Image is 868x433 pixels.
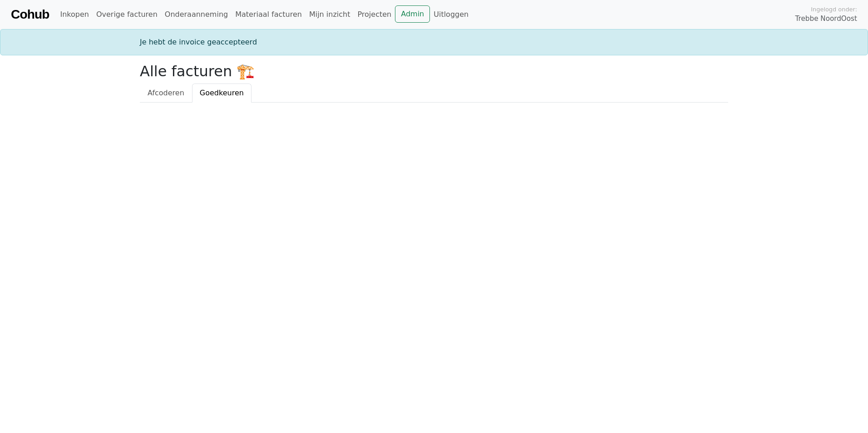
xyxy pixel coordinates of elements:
[11,4,49,25] a: Cohub
[93,5,161,24] a: Overige facturen
[134,37,734,48] div: Je hebt de invoice geaccepteerd
[56,5,92,24] a: Inkopen
[811,5,857,14] span: Ingelogd onder:
[232,5,306,24] a: Materiaal facturen
[140,63,728,80] h2: Alle facturen 🏗️
[140,84,192,103] a: Afcoderen
[795,14,857,24] span: Trebbe NoordOost
[430,5,472,24] a: Uitloggen
[354,5,395,24] a: Projecten
[192,84,252,103] a: Goedkeuren
[306,5,354,24] a: Mijn inzicht
[200,89,244,97] span: Goedkeuren
[395,5,430,23] a: Admin
[161,5,232,24] a: Onderaanneming
[148,89,184,97] span: Afcoderen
